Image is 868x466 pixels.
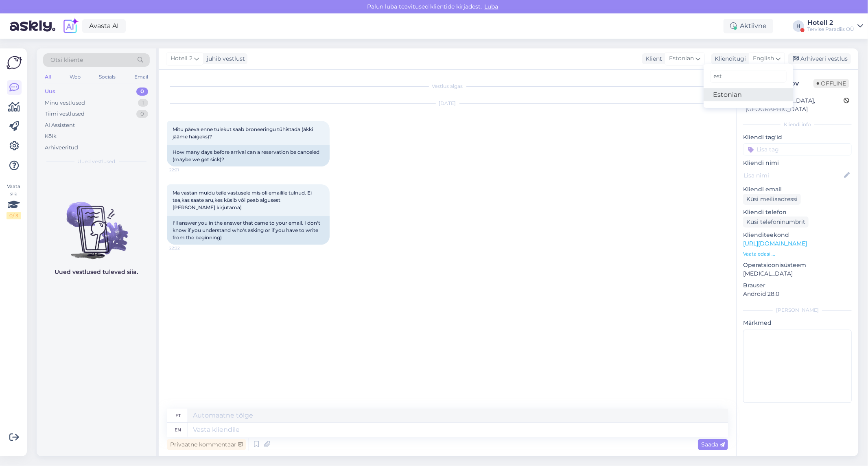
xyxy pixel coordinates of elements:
[743,306,852,314] div: [PERSON_NAME]
[138,99,148,107] div: 1
[743,269,852,278] p: [MEDICAL_DATA]
[167,100,728,107] div: [DATE]
[669,54,694,63] span: Estonian
[724,19,773,33] div: Aktiivne
[743,250,852,258] p: Vaata edasi ...
[171,54,192,63] span: Hotell 2
[743,121,852,128] div: Kliendi info
[133,72,150,82] div: Email
[45,110,85,118] div: Tiimi vestlused
[743,261,852,269] p: Operatsioonisüsteem
[173,190,313,210] span: Ma vastan muidu teile vastusele mis oli emailile tulnud. Ei tea,kas saate aru,kes küsib või peab ...
[45,144,78,152] div: Arhiveeritud
[753,54,774,63] span: English
[82,19,126,33] a: Avasta AI
[711,55,746,63] div: Klienditugi
[813,79,849,88] span: Offline
[203,55,245,63] div: juhib vestlust
[743,290,852,298] p: Android 28.0
[793,20,804,32] div: H
[167,145,330,166] div: How many days before arrival can a reservation be canceled (maybe we get sick)?
[743,159,852,167] p: Kliendi nimi
[175,423,181,437] div: en
[136,88,148,96] div: 0
[743,171,842,180] input: Lisa nimi
[743,217,809,228] div: Küsi telefoninumbrit
[743,281,852,290] p: Brauser
[482,3,501,10] span: Luba
[807,20,854,26] div: Hotell 2
[743,319,852,327] p: Märkmed
[704,88,793,101] a: Estonian
[37,187,156,260] img: No chats
[788,53,851,64] div: Arhiveeri vestlus
[710,70,787,83] input: Kirjuta, millist tag'i otsid
[807,26,854,33] div: Tervise Paradiis OÜ
[175,409,181,422] div: et
[136,110,148,118] div: 0
[97,72,117,82] div: Socials
[167,83,728,90] div: Vestlus algas
[167,439,246,450] div: Privaatne kommentaar
[50,56,83,64] span: Otsi kliente
[642,55,662,63] div: Klient
[743,194,801,205] div: Küsi meiliaadressi
[7,55,22,70] img: Askly Logo
[743,208,852,217] p: Kliendi telefon
[45,132,57,140] div: Kõik
[743,185,852,194] p: Kliendi email
[743,133,852,142] p: Kliendi tag'id
[45,121,75,129] div: AI Assistent
[701,441,725,448] span: Saada
[169,167,200,173] span: 22:21
[746,96,844,114] div: [GEOGRAPHIC_DATA], [GEOGRAPHIC_DATA]
[173,126,314,140] span: Mitu päeva enne tulekut saab broneeringu tühistada (äkki jääme haigeks)?
[45,88,55,96] div: Uus
[78,158,116,165] span: Uued vestlused
[55,268,138,276] p: Uued vestlused tulevad siia.
[807,20,863,33] a: Hotell 2Tervise Paradiis OÜ
[743,143,852,155] input: Lisa tag
[68,72,82,82] div: Web
[7,212,21,219] div: 0 / 3
[7,183,21,219] div: Vaata siia
[43,72,52,82] div: All
[45,99,85,107] div: Minu vestlused
[743,231,852,239] p: Klienditeekond
[169,245,200,251] span: 22:22
[167,216,330,245] div: I'll answer you in the answer that came to your email. I don't know if you understand who's askin...
[62,18,79,35] img: explore-ai
[743,240,807,247] a: [URL][DOMAIN_NAME]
